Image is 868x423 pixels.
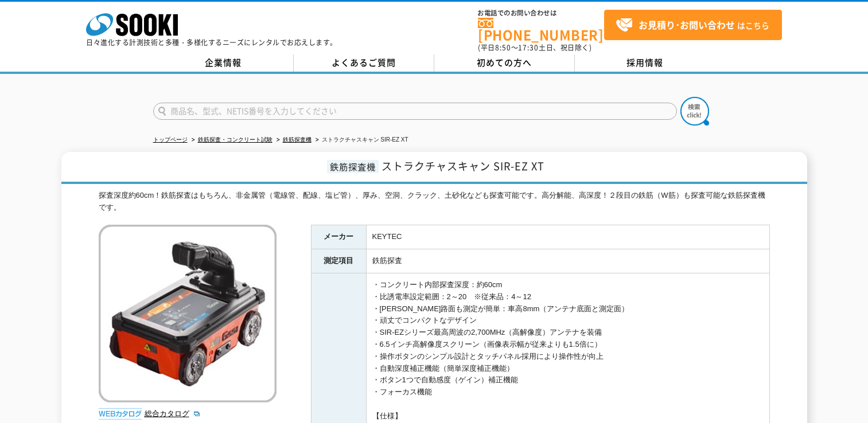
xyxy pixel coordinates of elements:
[153,136,188,143] a: トップページ
[294,54,434,72] a: よくあるご質問
[477,56,532,69] span: 初めての方へ
[283,136,312,143] a: 鉄筋探査機
[680,97,709,126] img: btn_search.png
[99,190,770,214] div: 探査深度約60cm！鉄筋探査はもちろん、非金属管（電線管、配線、塩ビ管）、厚み、空洞、クラック、土砂化なども探査可能です。高分解能、高深度！２段目の鉄筋（W筋）も探査可能な鉄筋探査機です。
[99,225,277,402] img: ストラクチャスキャン SIR-EZ XT
[327,160,379,173] span: 鉄筋探査機
[153,54,294,72] a: 企業情報
[313,134,408,146] li: ストラクチャスキャン SIR-EZ XT
[575,54,715,72] a: 採用情報
[434,54,575,72] a: 初めての方へ
[366,249,769,273] td: 鉄筋探査
[478,42,591,53] span: (平日 ～ 土日、祝日除く)
[311,249,366,273] th: 測定項目
[616,17,769,34] span: はこちら
[518,42,539,53] span: 17:30
[478,10,604,17] span: お電話でのお問い合わせは
[311,225,366,249] th: メーカー
[86,39,337,46] p: 日々進化する計測技術と多種・多様化するニーズにレンタルでお応えします。
[382,158,544,174] span: ストラクチャスキャン SIR-EZ XT
[366,225,769,249] td: KEYTEC
[495,42,511,53] span: 8:50
[145,409,201,418] a: 総合カタログ
[198,136,273,143] a: 鉄筋探査・コンクリート試験
[639,18,735,32] strong: お見積り･お問い合わせ
[153,103,677,120] input: 商品名、型式、NETIS番号を入力してください
[604,10,782,40] a: お見積り･お問い合わせはこちら
[99,408,142,420] img: webカタログ
[478,18,604,41] a: [PHONE_NUMBER]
